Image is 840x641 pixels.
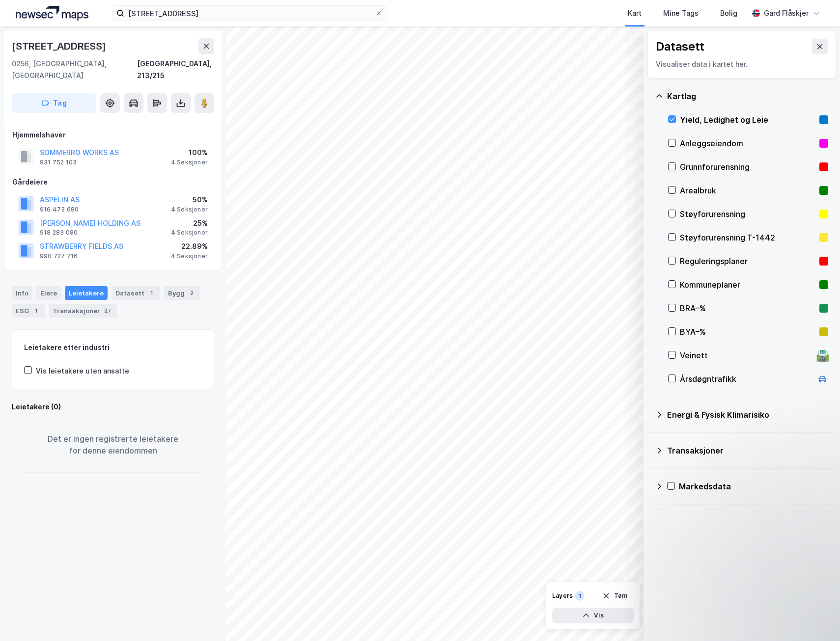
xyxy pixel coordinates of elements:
input: Søk på adresse, matrikkel, gårdeiere, leietakere eller personer [124,6,375,21]
button: Vis [552,608,634,623]
div: Grunnforurensning [680,161,815,173]
div: 100% [171,147,208,159]
div: Støyforurensning [680,208,815,220]
div: Energi & Fysisk Klimarisiko [667,409,828,421]
div: 4 Seksjoner [171,159,208,166]
div: 1 [31,306,41,316]
div: Transaksjoner [667,445,828,456]
div: 916 473 680 [40,206,79,214]
div: Gard Flåskjer [764,7,809,19]
div: Anleggseiendom [680,137,815,149]
div: 25% [171,217,208,229]
button: Tøm [596,588,634,604]
div: Reguleringsplaner [680,255,815,267]
div: BRA–% [680,302,815,314]
div: Info [12,286,32,300]
div: Yield, Ledighet og Leie [680,114,815,126]
div: 4 Seksjoner [171,206,208,214]
div: Mine Tags [663,7,699,19]
button: Tag [12,93,96,113]
div: Kart [628,7,642,19]
div: Årsdøgntrafikk [680,373,812,385]
div: Hjemmelshaver [12,129,214,141]
div: 4 Seksjoner [171,252,208,260]
div: 2 [187,288,196,298]
div: Markedsdata [679,481,828,492]
div: Vis leietakere uten ansatte [36,365,129,377]
div: 931 752 103 [40,159,77,166]
div: Visualiser data i kartet her. [656,58,828,70]
div: 27 [102,306,113,316]
div: 0256, [GEOGRAPHIC_DATA], [GEOGRAPHIC_DATA] [12,58,137,81]
div: ESG [12,304,45,318]
div: Kartlag [667,90,828,102]
div: Bolig [720,7,737,19]
div: Arealbruk [680,185,815,196]
div: Leietakere (0) [12,401,214,413]
div: Datasett [112,286,160,300]
div: [GEOGRAPHIC_DATA], 213/215 [137,58,214,81]
div: 918 283 080 [40,229,78,237]
div: 990 727 716 [40,252,78,260]
div: Transaksjoner [49,304,117,318]
div: BYA–% [680,326,815,338]
div: 🛣️ [816,349,829,362]
div: Støyforurensning T-1442 [680,232,815,243]
div: Datasett [656,39,704,54]
div: Leietakere [65,286,108,300]
div: 50% [171,194,208,206]
div: Veinett [680,349,812,361]
img: logo.a4113a55bc3d86da70a041830d287a7e.svg [16,6,88,21]
div: [STREET_ADDRESS] [12,38,108,54]
div: 4 Seksjoner [171,229,208,237]
div: Layers [552,592,573,600]
div: 22.89% [171,240,208,252]
div: Bygg [164,286,200,300]
div: 1 [575,591,585,601]
div: Kommuneplaner [680,279,815,291]
div: Gårdeiere [12,176,214,188]
div: Det er ingen registrerte leietakere for denne eiendommen [24,417,202,473]
div: Eiere [36,286,61,300]
div: 1 [146,288,156,298]
div: Leietakere etter industri [24,342,202,353]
